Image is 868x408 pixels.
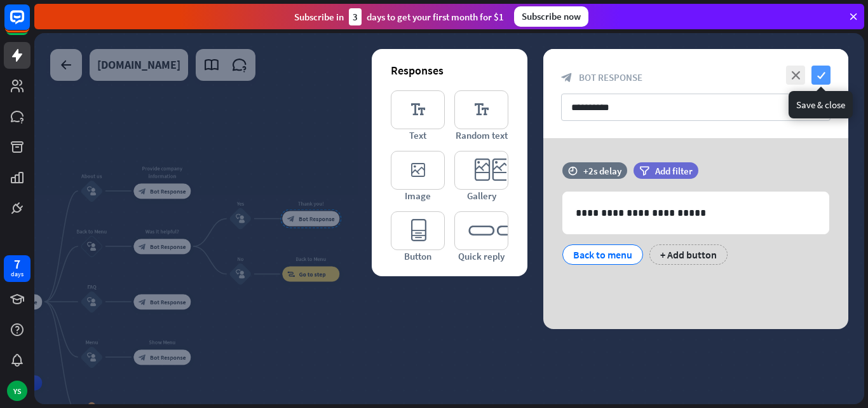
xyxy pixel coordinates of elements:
[786,66,805,85] i: close
[349,8,362,25] div: 3
[294,8,504,25] div: Subscribe in days to get your first month for $1
[579,71,642,83] span: Bot Response
[649,244,728,265] div: + Add button
[583,165,621,177] div: +2s delay
[568,166,578,175] i: time
[811,66,831,85] i: check
[639,166,649,176] i: filter
[10,5,48,43] button: Open LiveChat chat widget
[14,258,20,270] div: 7
[561,72,573,83] i: block_bot_response
[4,255,31,282] a: 7 days
[514,6,588,27] div: Subscribe now
[655,165,693,177] span: Add filter
[7,381,27,401] div: YS
[573,245,632,264] div: Back to menu
[11,270,24,279] div: days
